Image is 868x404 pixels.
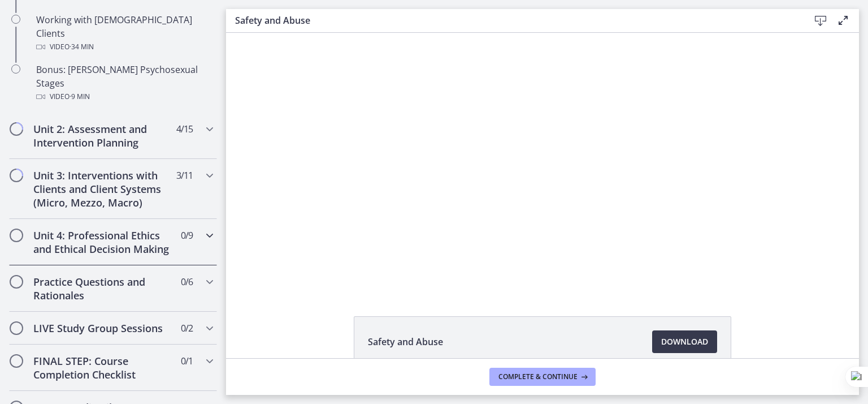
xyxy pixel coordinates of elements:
[33,275,171,302] h2: Practice Questions and Rationales
[36,13,212,54] div: Working with [DEMOGRAPHIC_DATA] Clients
[235,14,791,27] h3: Safety and Abuse
[70,90,90,104] span: · 9 min
[661,335,708,349] span: Download
[36,40,212,54] div: Video
[33,354,171,381] h2: FINAL STEP: Course Completion Checklist
[33,321,171,335] h2: LIVE Study Group Sessions
[33,122,171,149] h2: Unit 2: Assessment and Intervention Planning
[181,275,193,289] span: 0 / 6
[176,169,193,182] span: 3 / 11
[181,354,193,368] span: 0 / 1
[36,63,212,104] div: Bonus: [PERSON_NAME] Psychosexual Stages
[33,229,171,256] h2: Unit 4: Professional Ethics and Ethical Decision Making
[652,330,717,353] a: Download
[181,321,193,335] span: 0 / 2
[498,372,578,381] span: Complete & continue
[36,90,212,104] div: Video
[33,169,171,209] h2: Unit 3: Interventions with Clients and Client Systems (Micro, Mezzo, Macro)
[70,40,94,54] span: · 34 min
[368,335,443,349] span: Safety and Abuse
[489,368,596,386] button: Complete & continue
[181,229,193,242] span: 0 / 9
[176,122,193,136] span: 4 / 15
[226,33,859,290] iframe: Video Lesson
